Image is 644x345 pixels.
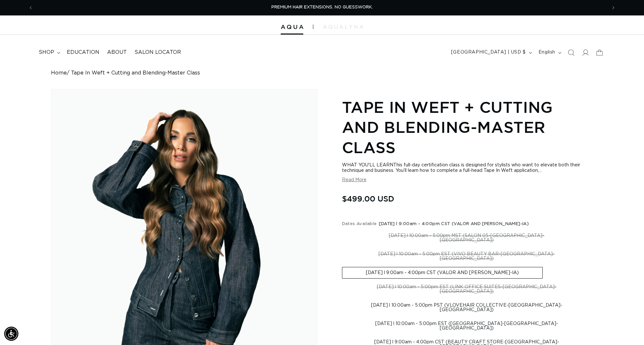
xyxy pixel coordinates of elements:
span: Education [67,49,99,56]
span: PREMIUM HAIR EXTENSIONS. NO GUESSWORK. [271,5,373,9]
h1: Tape In Weft + Cutting and Blending-Master Class [342,97,593,157]
span: Tape In Weft + Cutting and Blending-Master Class [71,70,200,76]
label: [DATE] l 10:00am - 5:00pm EST (VIVO BEAUTY BAR-[GEOGRAPHIC_DATA]-[GEOGRAPHIC_DATA]) [342,249,591,264]
iframe: Chat Widget [612,314,644,345]
summary: shop [35,45,63,60]
summary: Search [564,45,578,60]
label: [DATE] l 10:00am - 5:00pm EST (LINK OFFICE SUITES-[GEOGRAPHIC_DATA]-[GEOGRAPHIC_DATA]) [342,281,591,297]
label: [DATE] l 9:00am - 4:00pm CST (VALOR AND [PERSON_NAME]-IA) [342,267,543,279]
label: [DATE] l 10:00am - 5:00pm MST (SALON 05-[GEOGRAPHIC_DATA]-[GEOGRAPHIC_DATA]) [342,230,591,246]
button: English [535,46,564,59]
span: shop [39,49,54,56]
a: About [103,45,131,60]
nav: breadcrumbs [51,70,593,76]
label: [DATE] l 10:00am - 5:00pm EST ([GEOGRAPHIC_DATA]-[GEOGRAPHIC_DATA]-[GEOGRAPHIC_DATA]) [342,318,591,334]
legend: Dates Available : [342,221,530,227]
button: Read More [342,177,367,183]
div: Accessibility Menu [4,327,18,341]
button: Next announcement [606,2,620,14]
a: Home [51,70,67,76]
img: Aqua Hair Extensions [281,25,303,29]
img: aqualyna.com [323,25,363,29]
button: [GEOGRAPHIC_DATA] | USD $ [447,46,535,59]
span: Salon Locator [135,49,181,56]
button: Previous announcement [24,2,38,14]
a: Education [63,45,103,60]
div: WHAT YOU'LL LEARNThis full-day certification class is designed for stylists who want to elevate b... [342,163,593,173]
span: About [107,49,127,56]
span: English [538,49,555,56]
span: $499.00 USD [342,192,394,205]
label: [DATE] l 10:00am - 5:00pm PST (VLOVEHAIR COLLECTIVE-[GEOGRAPHIC_DATA]-[GEOGRAPHIC_DATA]) [342,300,591,315]
span: [GEOGRAPHIC_DATA] | USD $ [451,49,526,56]
a: Salon Locator [131,45,185,60]
span: [DATE] l 9:00am - 4:00pm CST (VALOR AND [PERSON_NAME]-IA) [379,222,529,226]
